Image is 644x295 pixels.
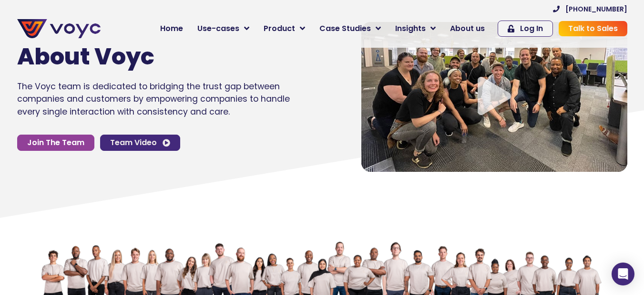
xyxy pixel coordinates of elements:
a: Case Studies [312,19,388,38]
span: Talk to Sales [568,25,618,32]
span: [PHONE_NUMBER] [565,6,627,12]
a: Join The Team [17,135,94,151]
span: About us [450,23,485,34]
img: voyc-full-logo [17,19,101,38]
a: About us [443,19,492,38]
a: Log In [498,21,553,37]
a: Use-cases [190,19,256,38]
div: Open Intercom Messenger [612,263,634,285]
span: Log In [520,25,543,32]
span: Product [264,23,295,34]
span: Case Studies [319,23,371,34]
span: Home [160,23,183,34]
p: The Voyc team is dedicated to bridging the trust gap between companies and customers by empowerin... [17,80,290,118]
h1: About Voyc [17,43,261,71]
a: Talk to Sales [559,21,627,36]
span: Team Video [110,139,157,147]
a: Team Video [100,135,180,151]
a: Home [153,19,190,38]
span: Insights [395,23,426,34]
span: Join The Team [27,139,84,147]
span: Use-cases [197,23,239,34]
a: Insights [388,19,443,38]
a: [PHONE_NUMBER] [553,6,627,12]
a: Product [256,19,312,38]
div: Video play button [475,77,513,116]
